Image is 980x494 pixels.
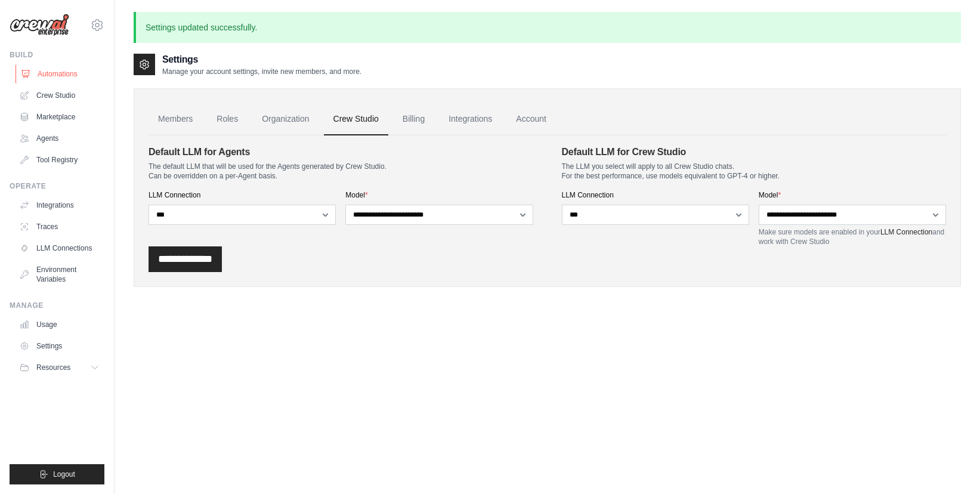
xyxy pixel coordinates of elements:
[562,162,947,181] p: The LLM you select will apply to all Crew Studio chats. For the best performance, use models equi...
[759,190,946,200] label: Model
[562,190,749,200] label: LLM Connection
[14,196,104,215] a: Integrations
[14,217,104,236] a: Traces
[149,145,533,159] h4: Default LLM for Agents
[14,315,104,334] a: Usage
[506,103,556,135] a: Account
[14,107,104,126] a: Marketplace
[149,162,533,181] p: The default LLM that will be used for the Agents generated by Crew Studio. Can be overridden on a...
[14,260,104,289] a: Environment Variables
[252,103,319,135] a: Organization
[10,301,104,310] div: Manage
[162,53,361,67] h2: Settings
[36,363,70,372] span: Resources
[10,464,104,484] button: Logout
[10,50,104,60] div: Build
[149,190,336,200] label: LLM Connection
[10,14,69,36] img: Logo
[14,239,104,258] a: LLM Connections
[10,181,104,191] div: Operate
[134,12,961,43] p: Settings updated successfully.
[53,470,75,479] span: Logout
[14,86,104,105] a: Crew Studio
[14,129,104,148] a: Agents
[207,103,248,135] a: Roles
[562,145,947,159] h4: Default LLM for Crew Studio
[759,227,946,246] p: Make sure models are enabled in your and work with Crew Studio
[16,64,106,84] a: Automations
[149,103,202,135] a: Members
[345,190,533,200] label: Model
[880,228,932,236] a: LLM Connection
[14,150,104,169] a: Tool Registry
[14,336,104,356] a: Settings
[14,358,104,377] button: Resources
[162,67,361,76] p: Manage your account settings, invite new members, and more.
[439,103,502,135] a: Integrations
[393,103,434,135] a: Billing
[324,103,388,135] a: Crew Studio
